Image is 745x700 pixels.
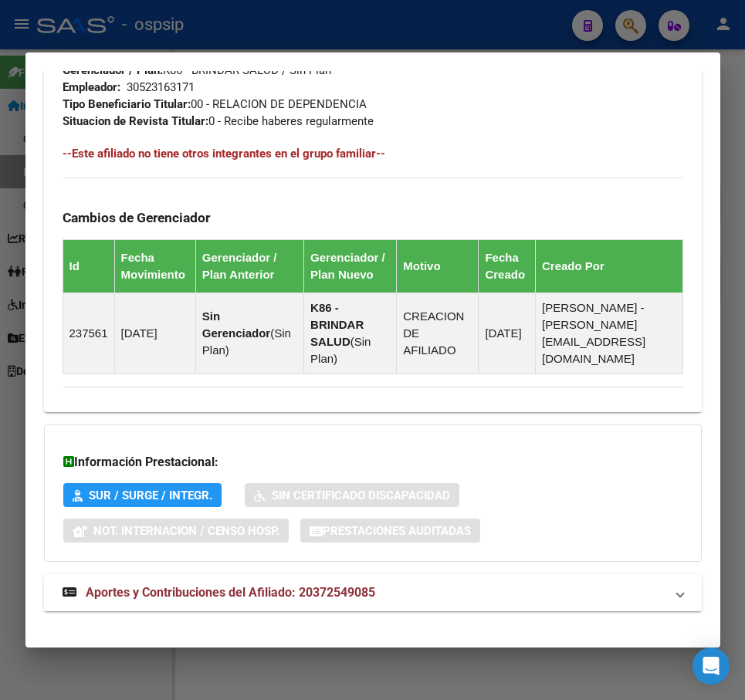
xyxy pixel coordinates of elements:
td: [PERSON_NAME] - [PERSON_NAME][EMAIL_ADDRESS][DOMAIN_NAME] [535,293,682,374]
td: 237561 [63,293,114,374]
button: Sin Certificado Discapacidad [245,483,459,507]
th: Id [63,240,114,293]
strong: K86 - BRINDAR SALUD [310,301,364,348]
h3: Cambios de Gerenciador [63,209,683,226]
th: Gerenciador / Plan Nuevo [304,240,397,293]
td: ( ) [195,293,303,374]
th: Fecha Creado [479,240,536,293]
strong: Empleador: [63,80,120,94]
td: [DATE] [114,293,195,374]
th: Motivo [397,240,479,293]
span: Sin Certificado Discapacidad [272,489,450,502]
span: Prestaciones Auditadas [323,524,471,538]
span: Aportes y Contribuciones del Afiliado: 20372549085 [86,585,375,600]
th: Fecha Movimiento [114,240,195,293]
span: 00 - RELACION DE DEPENDENCIA [63,97,367,111]
span: 0 - Recibe haberes regularmente [63,114,374,128]
td: [DATE] [479,293,536,374]
strong: Sin Gerenciador [202,309,270,340]
th: Creado Por [535,240,682,293]
button: SUR / SURGE / INTEGR. [63,483,222,507]
button: Prestaciones Auditadas [300,519,480,543]
h4: --Este afiliado no tiene otros integrantes en el grupo familiar-- [63,145,683,162]
h3: Información Prestacional: [63,453,682,472]
th: Gerenciador / Plan Anterior [195,240,303,293]
strong: Tipo Beneficiario Titular: [63,97,191,111]
button: Not. Internacion / Censo Hosp. [63,519,289,543]
td: ( ) [304,293,397,374]
td: CREACION DE AFILIADO [397,293,479,374]
div: Open Intercom Messenger [693,648,730,685]
mat-expansion-panel-header: Aportes y Contribuciones del Afiliado: 20372549085 [44,574,702,611]
strong: Gerenciador / Plan: [63,63,163,77]
div: 30523163171 [127,79,195,96]
span: K86 - BRINDAR SALUD / Sin Plan [63,63,331,77]
span: Not. Internacion / Censo Hosp. [93,524,279,538]
span: SUR / SURGE / INTEGR. [89,489,212,502]
strong: Situacion de Revista Titular: [63,114,208,128]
